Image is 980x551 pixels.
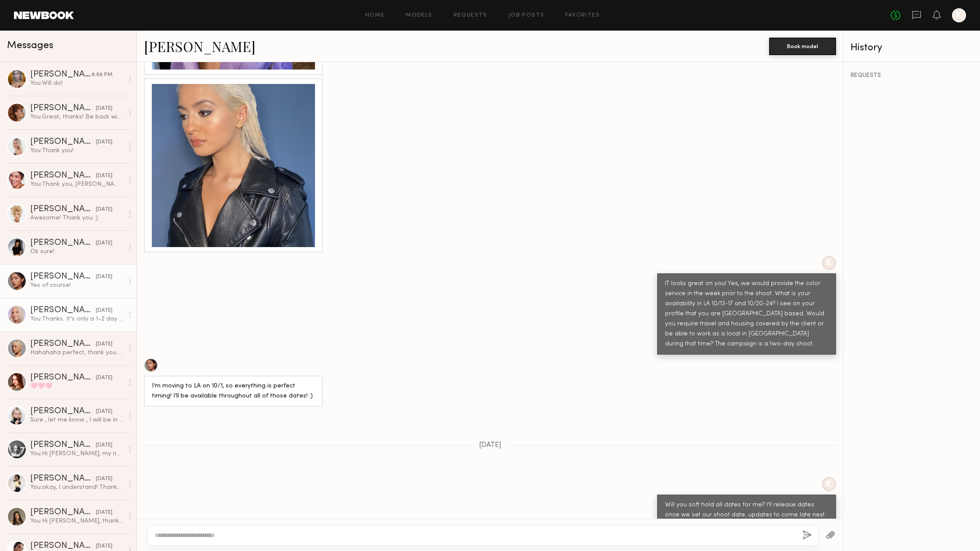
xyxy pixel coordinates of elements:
div: [PERSON_NAME] [30,272,96,281]
div: 8:08 PM [91,71,112,79]
button: Book model [769,38,836,55]
div: [PERSON_NAME] [30,373,96,382]
div: [PERSON_NAME] [30,104,96,113]
div: [DATE] [96,273,112,281]
div: You: Thanks. It's only a 1-2 day shoot, so I will release dates once we lock in a shoot date. [30,315,123,323]
div: [DATE] [96,509,112,517]
div: [DATE] [96,307,112,315]
div: 🩷🩷🩷 [30,382,123,391]
div: You: Thank you! [30,146,123,155]
div: [DATE] [96,542,112,551]
div: You: Hi [PERSON_NAME], thanks for applying! My name is [PERSON_NAME]. Are you willing to transfor... [30,517,123,525]
div: [PERSON_NAME] [30,70,91,79]
a: Favorites [565,13,600,18]
div: You: okay, I understand! Thanks Nura [30,483,123,492]
div: [DATE] [96,408,112,416]
div: History [850,43,973,53]
div: [PERSON_NAME] [30,474,96,483]
div: [DATE] [96,239,112,248]
div: [DATE] [96,441,112,450]
span: [DATE] [479,442,501,449]
span: Messages [7,41,53,51]
div: [PERSON_NAME] [30,138,96,146]
div: [DATE] [96,340,112,349]
a: K [952,8,966,22]
div: [PERSON_NAME] [30,542,96,551]
div: [PERSON_NAME] [30,205,96,214]
div: [DATE] [96,138,112,146]
div: Sure , let me know , I will be in [GEOGRAPHIC_DATA] on all those days. Regards , [PERSON_NAME] [30,416,123,424]
div: You: Will do! [30,79,123,87]
div: [PERSON_NAME] [30,441,96,450]
div: [PERSON_NAME] [30,407,96,416]
a: Home [365,13,385,18]
div: [DATE] [96,475,112,483]
div: [PERSON_NAME] [30,171,96,180]
div: I’m moving to LA on 10/1, so everything is perfect timing! I’ll be available throughout all of th... [152,381,315,401]
div: [PERSON_NAME] [30,239,96,248]
div: IT looks great on you! Yes, we would provide the color service in the week prior to the shoot. Wh... [665,279,828,349]
div: Awesome! Thank you :) [30,214,123,222]
div: [DATE] [96,374,112,382]
div: [DATE] [96,172,112,180]
div: REQUESTS [850,73,973,79]
div: Hahahaha perfect, thank you for thinking of me!! [30,349,123,357]
div: [DATE] [96,206,112,214]
div: [PERSON_NAME] [30,340,96,349]
div: You: Great, thanks! Be back with more this week. [30,113,123,121]
div: Ok sure! [30,248,123,256]
a: Models [406,13,432,18]
a: Requests [454,13,487,18]
div: [DATE] [96,105,112,113]
a: [PERSON_NAME] [144,37,255,56]
a: Book model [769,42,836,49]
div: Yes of course! [30,281,123,289]
div: Will you soft hold all dates for me? I'll release dates once we set our shoot date. updates to co... [665,500,828,530]
div: You: Hi [PERSON_NAME], my name is [PERSON_NAME] and I'm casting a commercial for K18 next month. ... [30,450,123,458]
a: Job Posts [508,13,545,18]
div: [PERSON_NAME] [30,508,96,517]
div: [PERSON_NAME] [30,306,96,315]
div: You: Thank you, [PERSON_NAME]! [30,180,123,188]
